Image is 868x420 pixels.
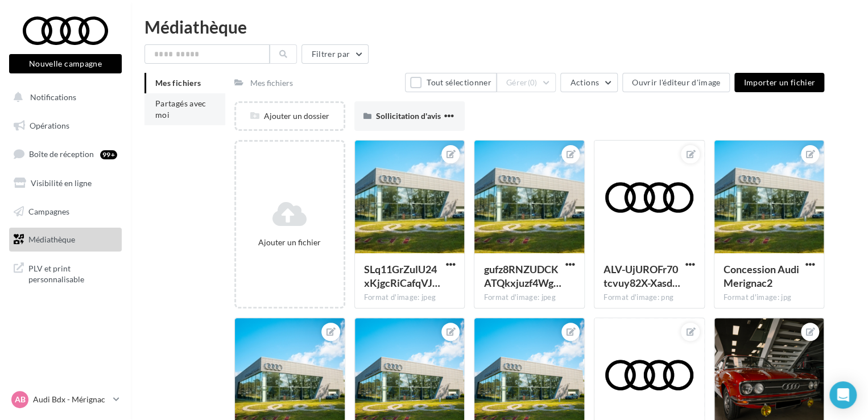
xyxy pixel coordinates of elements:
span: Actions [570,77,598,87]
div: Format d'image: png [604,293,695,303]
button: Actions [560,73,617,92]
div: 99+ [100,150,117,159]
span: Sollicitation d'avis [376,111,441,121]
span: (0) [528,78,538,87]
button: Tout sélectionner [405,73,496,92]
span: SLq11GrZulU24xKjgcRiCafqVJmcyFi7qh4gU8q4dwra6o6bnmEp1aumtK0XI8zhraJihtArhxTY3hGIyw=s0 [364,263,440,289]
button: Gérer(0) [497,73,556,92]
span: Campagnes [28,206,69,216]
button: Filtrer par [301,44,369,64]
span: Médiathèque [28,234,75,244]
span: gufz8RNZUDCKATQkxjuzf4Wg0PvkIzU5tKC7znWai8Zr6Uz3fGjETA1P6kvTZIWqnuf6Nnp07b-aTbwyXw=s0 [483,263,561,289]
a: Opérations [7,114,124,138]
a: Campagnes [7,200,124,224]
span: Mes fichiers [155,78,201,88]
a: AB Audi Bdx - Mérignac [9,389,122,410]
a: Boîte de réception99+ [7,142,124,166]
button: Notifications [7,85,119,109]
span: PLV et print personnalisable [28,261,117,285]
div: Ajouter un dossier [236,110,344,122]
a: Médiathèque [7,228,124,252]
p: Audi Bdx - Mérignac [33,394,109,405]
div: Open Intercom Messenger [829,381,857,409]
div: Format d'image: jpeg [364,293,456,303]
div: Mes fichiers [250,77,293,89]
div: Ajouter un fichier [241,237,339,248]
button: Importer un fichier [734,73,824,92]
span: Opérations [30,121,69,130]
span: ALV-UjUROFr70tcvuy82X-Xasdesl0Fi9Kn0xNNQv9Xq9sRsQX93qcH6 [604,263,680,289]
span: Partagés avec moi [155,98,206,120]
div: Format d'image: jpeg [483,293,575,303]
span: Concession Audi Merignac2 [724,263,799,289]
span: Boîte de réception [29,149,94,159]
a: Visibilité en ligne [7,171,124,195]
span: Importer un fichier [743,77,815,87]
div: Médiathèque [144,18,854,35]
span: AB [15,394,26,405]
div: Format d'image: jpg [724,293,815,303]
span: Visibilité en ligne [31,178,92,188]
span: Notifications [30,92,76,102]
button: Ouvrir l'éditeur d'image [622,73,730,92]
a: PLV et print personnalisable [7,256,124,290]
button: Nouvelle campagne [9,54,122,73]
